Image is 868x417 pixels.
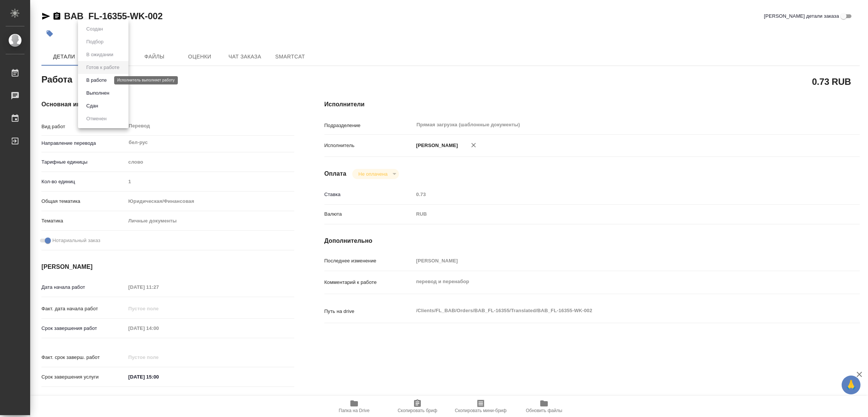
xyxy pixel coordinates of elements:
button: Готов к работе [84,63,122,72]
button: Сдан [84,102,100,110]
button: Создан [84,25,105,33]
button: В ожидании [84,51,116,59]
button: Подбор [84,38,106,46]
button: В работе [84,76,109,84]
button: Выполнен [84,89,112,97]
button: Отменен [84,115,109,123]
